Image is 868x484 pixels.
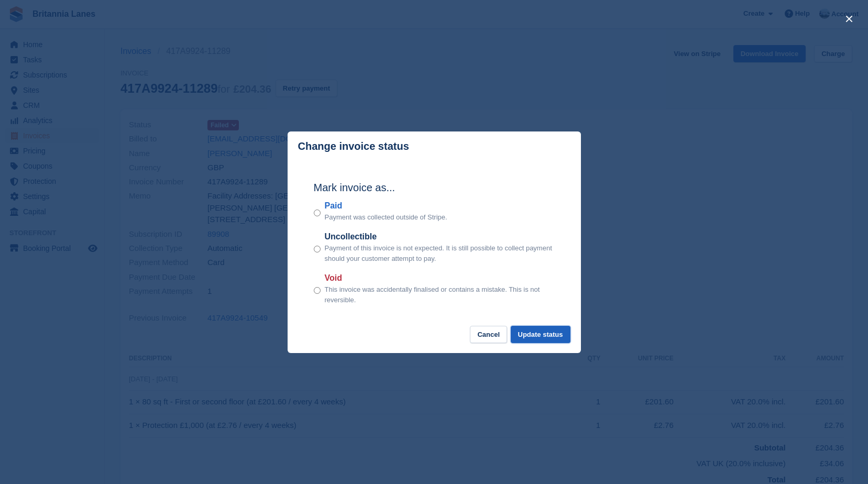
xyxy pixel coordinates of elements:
p: Payment of this invoice is not expected. It is still possible to collect payment should your cust... [325,243,555,263]
p: Change invoice status [298,140,409,152]
p: Payment was collected outside of Stripe. [325,212,447,223]
label: Paid [325,200,447,212]
p: This invoice was accidentally finalised or contains a mistake. This is not reversible. [325,284,555,305]
button: close [841,10,858,27]
h2: Mark invoice as... [314,180,555,195]
label: Uncollectible [325,230,555,243]
label: Void [325,272,555,284]
button: Update status [511,326,570,343]
button: Cancel [470,326,507,343]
